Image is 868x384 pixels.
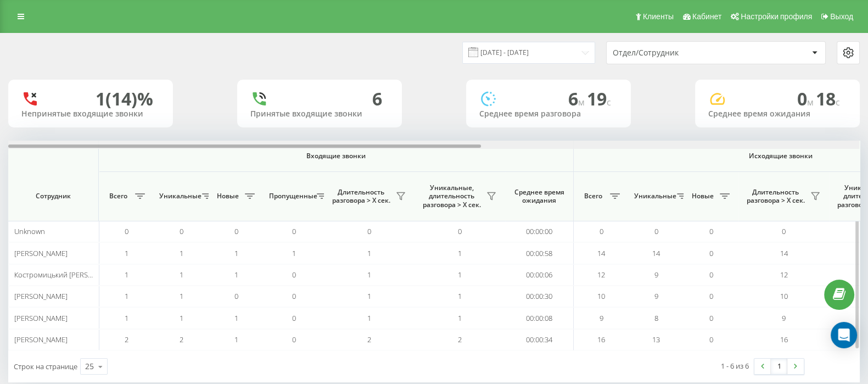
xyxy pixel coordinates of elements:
span: 12 [780,270,788,280]
span: 0 [654,226,658,236]
span: 14 [652,248,660,258]
span: 2 [125,335,128,344]
span: 0 [709,270,713,280]
span: 10 [780,291,788,301]
span: 14 [780,248,788,258]
span: 2 [180,335,183,344]
span: Всего [104,192,132,201]
span: 0 [600,226,603,236]
span: 9 [654,270,658,280]
span: 0 [180,226,183,236]
span: 1 [180,291,183,301]
span: 9 [782,313,786,323]
span: 10 [597,291,605,301]
span: 19 [587,87,611,110]
td: 00:00:30 [505,286,574,307]
span: 1 [180,248,183,258]
span: 1 [292,248,296,258]
span: Кабинет [692,12,721,21]
span: 2 [367,335,371,344]
span: 1 [458,291,462,301]
span: 1 [458,313,462,323]
span: 1 [125,248,128,258]
span: 1 [458,270,462,280]
span: Всего [579,192,607,201]
span: 1 [180,313,183,323]
span: 1 [234,270,238,280]
span: [PERSON_NAME] [14,291,68,301]
span: 1 [125,291,128,301]
td: 00:00:06 [505,264,574,286]
div: 25 [85,361,94,372]
div: Отдел/Сотрудник [613,48,744,58]
span: Длительность разговора > Х сек. [744,188,807,205]
span: Новые [214,192,242,201]
span: 16 [780,335,788,344]
span: 0 [367,226,371,236]
span: 0 [292,291,296,301]
span: 9 [654,291,658,301]
span: 12 [597,270,605,280]
span: c [607,96,611,108]
span: 1 [234,248,238,258]
span: [PERSON_NAME] [14,313,68,323]
span: 0 [292,313,296,323]
span: 1 [125,270,128,280]
span: 1 [367,291,371,301]
div: Open Intercom Messenger [831,322,857,348]
span: Уникальные, длительность разговора > Х сек. [420,183,483,209]
div: Среднее время разговора [479,109,618,119]
span: Костромицький [PERSON_NAME] [14,270,122,280]
span: [PERSON_NAME] [14,248,68,258]
span: 14 [597,248,605,258]
span: 1 [367,313,371,323]
span: м [807,96,816,108]
td: 00:00:00 [505,221,574,242]
span: 1 [125,313,128,323]
span: Уникальные [634,192,674,201]
span: 1 [234,313,238,323]
span: 8 [654,313,658,323]
span: 18 [816,87,840,110]
span: 0 [709,313,713,323]
div: Среднее время ожидания [708,109,847,119]
div: 1 - 6 из 6 [721,360,749,371]
span: 0 [292,335,296,344]
span: 6 [568,87,587,110]
span: Новые [689,192,716,201]
td: 00:00:08 [505,307,574,329]
span: 0 [292,270,296,280]
span: 2 [458,335,462,344]
span: Строк на странице [14,361,77,371]
span: Пропущенные [269,192,313,201]
span: 0 [234,291,238,301]
span: 0 [125,226,128,236]
span: 1 [367,270,371,280]
span: Настройки профиля [741,12,812,21]
span: 16 [597,335,605,344]
div: Непринятые входящие звонки [21,109,160,119]
div: Принятые входящие звонки [250,109,389,119]
span: 0 [234,226,238,236]
span: 1 [234,335,238,344]
td: 00:00:58 [505,242,574,264]
span: 1 [458,248,462,258]
span: Сотрудник [18,192,89,201]
span: c [836,96,840,108]
span: [PERSON_NAME] [14,335,68,344]
span: 0 [709,248,713,258]
span: Среднее время ожидания [513,188,565,205]
div: 1 (14)% [96,88,153,109]
span: м [578,96,587,108]
span: 0 [458,226,462,236]
span: Unknown [14,226,45,236]
span: 0 [709,335,713,344]
span: Входящие звонки [127,152,545,160]
a: 1 [771,359,787,374]
span: 0 [709,291,713,301]
span: Длительность разговора > Х сек. [329,188,393,205]
span: 0 [709,226,713,236]
span: 13 [652,335,660,344]
span: 1 [180,270,183,280]
td: 00:00:34 [505,329,574,350]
